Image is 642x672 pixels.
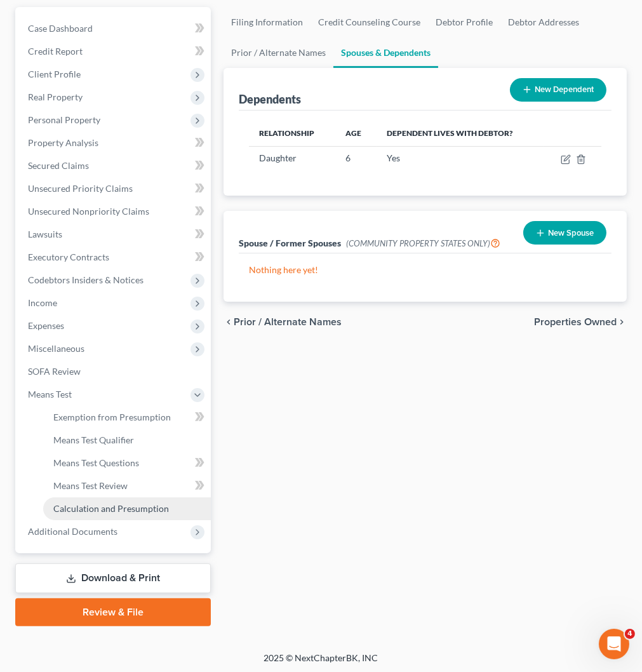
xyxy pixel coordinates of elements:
[15,563,211,593] a: Download & Print
[28,526,117,537] span: Additional Documents
[234,317,342,327] span: Prior / Alternate Names
[311,7,428,37] a: Credit Counseling Course
[28,320,64,331] span: Expenses
[28,389,72,400] span: Means Test
[43,452,211,474] a: Means Test Questions
[18,200,211,223] a: Unsecured Nonpriority Claims
[28,69,81,79] span: Client Profile
[333,37,438,68] a: Spouses & Dependents
[500,7,587,37] a: Debtor Addresses
[534,317,617,327] span: Properties Owned
[28,343,84,354] span: Miscellaneous
[18,154,211,177] a: Secured Claims
[28,114,100,125] span: Personal Property
[249,121,335,146] th: Relationship
[28,297,57,308] span: Income
[28,229,62,239] span: Lawsuits
[43,429,211,452] a: Means Test Qualifier
[239,238,341,248] span: Spouse / Former Spouses
[53,503,169,514] span: Calculation and Presumption
[617,317,627,327] i: chevron_right
[224,7,311,37] a: Filing Information
[346,238,500,248] span: (COMMUNITY PROPERTY STATES ONLY)
[53,412,171,422] span: Exemption from Presumption
[239,91,301,107] div: Dependents
[28,91,83,102] span: Real Property
[28,137,98,148] span: Property Analysis
[523,221,606,245] button: New Spouse
[28,23,93,34] span: Case Dashboard
[249,264,601,276] p: Nothing here yet!
[18,177,211,200] a: Unsecured Priority Claims
[18,17,211,40] a: Case Dashboard
[28,274,144,285] span: Codebtors Insiders & Notices
[28,366,81,377] span: SOFA Review
[625,629,635,639] span: 4
[510,78,606,102] button: New Dependent
[53,480,128,491] span: Means Test Review
[28,46,83,57] span: Credit Report
[28,183,133,194] span: Unsecured Priority Claims
[377,146,544,170] td: Yes
[53,434,134,445] span: Means Test Qualifier
[18,40,211,63] a: Credit Report
[224,317,234,327] i: chevron_left
[18,246,211,269] a: Executory Contracts
[43,497,211,520] a: Calculation and Presumption
[599,629,629,659] iframe: Intercom live chat
[534,317,627,327] button: Properties Owned chevron_right
[335,121,377,146] th: Age
[28,206,149,217] span: Unsecured Nonpriority Claims
[53,457,139,468] span: Means Test Questions
[377,121,544,146] th: Dependent lives with debtor?
[18,360,211,383] a: SOFA Review
[224,37,333,68] a: Prior / Alternate Names
[18,131,211,154] a: Property Analysis
[28,252,109,262] span: Executory Contracts
[18,223,211,246] a: Lawsuits
[224,317,342,327] button: chevron_left Prior / Alternate Names
[43,406,211,429] a: Exemption from Presumption
[335,146,377,170] td: 6
[43,474,211,497] a: Means Test Review
[28,160,89,171] span: Secured Claims
[15,598,211,626] a: Review & File
[249,146,335,170] td: Daughter
[428,7,500,37] a: Debtor Profile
